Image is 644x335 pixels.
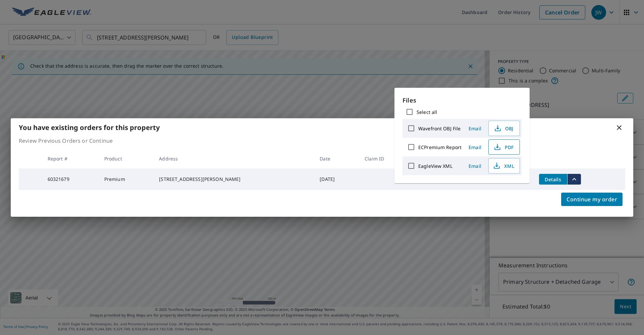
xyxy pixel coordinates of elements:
[493,143,514,151] span: PDF
[464,161,486,171] button: Email
[467,163,483,169] span: Email
[488,158,520,174] button: XML
[418,163,452,169] label: EagleView XML
[159,176,309,183] div: [STREET_ADDRESS][PERSON_NAME]
[19,137,625,145] p: Review Previous Orders or Continue
[42,169,99,190] td: 60321679
[402,96,522,105] p: Files
[99,149,154,169] th: Product
[488,139,520,155] button: PDF
[567,174,581,185] button: filesDropdownBtn-60321679
[539,174,567,185] button: detailsBtn-60321679
[561,193,623,206] button: Continue my order
[19,123,160,132] b: You have existing orders for this property
[314,169,359,190] td: [DATE]
[464,123,486,134] button: Email
[99,169,154,190] td: Premium
[493,162,514,170] span: XML
[359,149,412,169] th: Claim ID
[42,149,99,169] th: Report #
[467,144,483,150] span: Email
[567,195,617,204] span: Continue my order
[543,176,563,183] span: Details
[467,125,483,132] span: Email
[154,149,314,169] th: Address
[418,125,461,132] label: Wavefront OBJ File
[418,144,462,150] label: ECPremium Report
[417,109,437,115] label: Select all
[488,121,520,136] button: OBJ
[314,149,359,169] th: Date
[493,124,514,132] span: OBJ
[464,142,486,152] button: Email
